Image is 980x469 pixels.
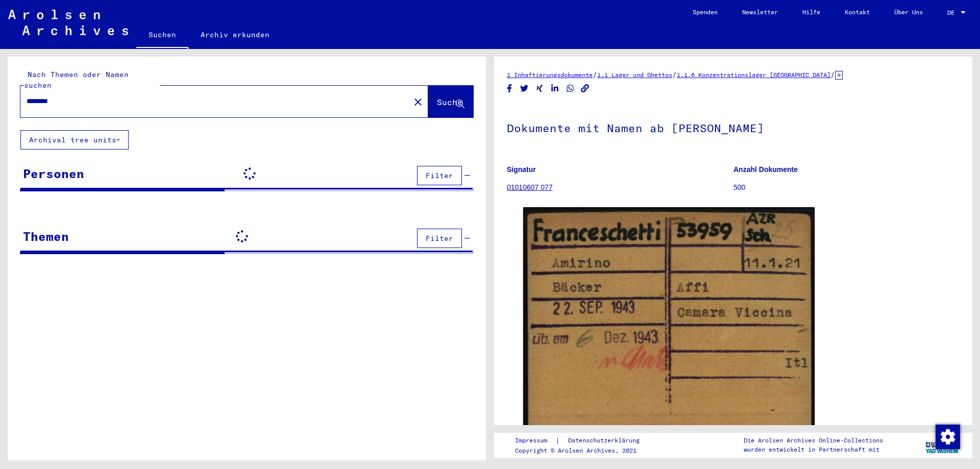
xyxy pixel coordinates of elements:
[744,445,883,454] p: wurden entwickelt in Partnerschaft mit
[565,82,576,95] button: Share on WhatsApp
[519,82,530,95] button: Share on Twitter
[437,97,462,107] span: Suche
[20,130,129,150] button: Archival tree units
[947,9,959,16] span: DE
[597,71,672,79] a: 1.1 Lager und Ghettos
[507,71,593,79] a: 1 Inhaftierungsdokumente
[507,165,536,174] b: Signatur
[417,229,462,248] button: Filter
[408,91,428,112] button: Clear
[936,425,960,449] img: Zustimmung ändern
[417,166,462,185] button: Filter
[677,71,830,79] a: 1.1.6 Konzentrationslager [GEOGRAPHIC_DATA]
[426,234,453,243] span: Filter
[580,82,591,95] button: Copy link
[672,70,677,79] span: /
[504,82,515,95] button: Share on Facebook
[923,432,962,458] img: yv_logo.png
[136,22,188,49] a: Suchen
[560,435,652,446] a: Datenschutzerklärung
[744,436,883,445] p: Die Arolsen Archives Online-Collections
[550,82,560,95] button: Share on LinkedIn
[507,183,553,191] a: 01010607 077
[593,70,597,79] span: /
[428,86,473,117] button: Suche
[188,22,282,47] a: Archiv erkunden
[515,446,652,455] p: Copyright © Arolsen Archives, 2021
[426,171,453,180] span: Filter
[8,10,128,35] img: Arolsen_neg.svg
[830,70,835,79] span: /
[733,182,960,193] p: 500
[515,435,555,446] a: Impressum
[23,227,69,245] div: Themen
[23,164,84,183] div: Personen
[523,207,815,440] img: 001.jpg
[733,165,798,174] b: Anzahl Dokumente
[412,96,424,108] mat-icon: close
[515,435,652,446] div: |
[507,105,960,150] h1: Dokumente mit Namen ab [PERSON_NAME]
[534,82,545,95] button: Share on Xing
[24,70,129,90] mat-label: Nach Themen oder Namen suchen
